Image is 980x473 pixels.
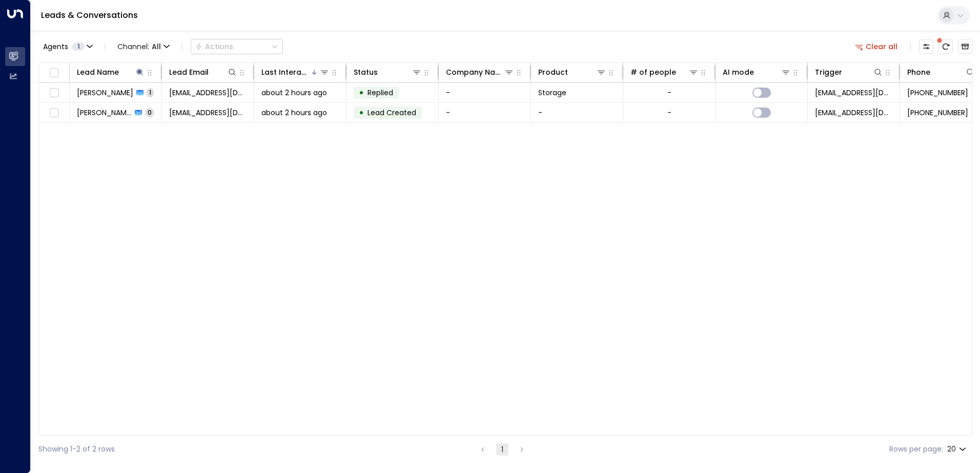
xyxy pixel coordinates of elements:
[907,66,930,78] div: Phone
[191,39,283,54] div: Button group with a nested menu
[43,43,68,50] span: Agents
[367,107,416,118] span: Lead Created
[77,107,132,118] span: Michael Waite
[113,39,174,54] span: Channel:
[354,66,422,78] div: Status
[77,88,133,98] span: Michael Waite
[938,39,953,54] span: There are new threads available. Refresh the grid to view the latest updates.
[77,66,145,78] div: Lead Name
[907,66,975,78] div: Phone
[261,66,330,78] div: Last Interacted
[531,103,623,122] td: -
[113,39,174,54] button: Channel:All
[815,88,892,98] span: leads@space-station.co.uk
[261,88,327,98] span: about 2 hours ago
[152,42,161,51] span: All
[919,39,933,54] button: Customize
[38,39,96,54] button: Agents1
[77,66,119,78] div: Lead Name
[907,107,968,118] span: +447554910461
[169,66,237,78] div: Lead Email
[48,87,60,99] span: Toggle select row
[41,9,138,21] a: Leads & Conversations
[48,106,60,119] span: Toggle select row
[630,66,699,78] div: # of people
[815,66,842,78] div: Trigger
[191,39,283,54] button: Actions
[667,88,671,98] div: -
[958,39,972,54] button: Archived Leads
[723,66,754,78] div: AI mode
[147,88,154,97] span: 1
[851,39,902,54] button: Clear all
[496,443,508,456] button: page 1
[538,66,568,78] div: Product
[667,107,671,118] div: -
[261,107,327,118] span: about 2 hours ago
[169,66,209,78] div: Lead Email
[169,107,247,118] span: ginawaite08@outlook.com
[359,84,364,101] div: •
[446,66,504,78] div: Company Name
[195,42,233,51] div: Actions
[446,66,514,78] div: Company Name
[907,88,968,98] span: +447554910461
[261,66,310,78] div: Last Interacted
[538,88,566,98] span: Storage
[38,444,115,455] div: Showing 1-2 of 2 rows
[359,104,364,121] div: •
[815,107,892,118] span: leads@space-station.co.uk
[538,66,606,78] div: Product
[439,103,531,122] td: -
[145,108,154,117] span: 0
[169,88,247,98] span: ginawaite08@outlook.com
[476,443,528,456] nav: pagination navigation
[947,442,968,457] div: 20
[889,444,943,455] label: Rows per page:
[439,83,531,102] td: -
[48,67,60,79] span: Toggle select all
[367,88,393,98] span: Replied
[354,66,378,78] div: Status
[72,42,85,51] span: 1
[815,66,883,78] div: Trigger
[630,66,676,78] div: # of people
[723,66,791,78] div: AI mode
